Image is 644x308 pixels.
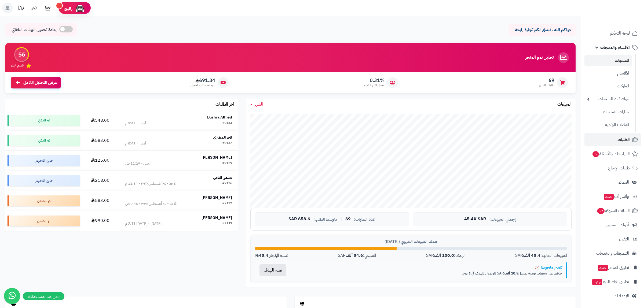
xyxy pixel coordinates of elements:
span: السلات المتروكة [597,207,630,214]
div: أمس - 8:49 م [125,141,146,146]
span: تقييم النمو [11,63,24,68]
div: #2129 [222,161,232,166]
strong: 10.9 ألف [504,270,518,276]
span: جديد [598,265,608,271]
a: الأقسام [584,68,632,79]
span: رفيق [64,5,72,11]
span: متوسط الطلب: [313,217,338,222]
div: #2126 [222,181,232,186]
a: تطبيق المتجرجديد [584,261,641,274]
span: | [341,217,342,221]
button: تغيير الهدف [259,264,286,276]
td: 218.00 [82,171,119,191]
span: 39 [597,208,605,214]
span: عرض التحليل الكامل [23,80,57,86]
a: المنتجات [584,55,632,66]
div: أمس - 11:29 ص [125,161,151,166]
strong: [PERSON_NAME] [202,195,232,201]
span: طلبات الإرجاع [608,164,630,172]
div: تقدم ملحوظ! 📈 [295,265,562,270]
div: #2133 [222,121,232,126]
div: الأحد - ٢٤ أغسطس ٢٠٢٥ - 11:34 م [125,181,176,186]
img: logo-2.png [608,15,639,26]
a: السلات المتروكة39 [584,204,641,217]
div: المبيعات الحالية: SAR [515,253,567,259]
span: لوحة التحكم [610,29,630,37]
strong: 45.4% [255,252,268,259]
p: حياكم الله ، نتمنى لكم تجارة رابحة [513,27,572,33]
span: أدوات التسويق [606,221,629,229]
span: جديد [604,194,614,200]
span: إعادة تحميل البيانات التلقائي [12,27,57,33]
strong: 54.6 ألف [346,252,363,259]
strong: 45.4 ألف [523,252,540,259]
a: طلبات الإرجاع [584,162,641,175]
span: طلبات الشهر [539,83,554,88]
a: وآتس آبجديد [584,190,641,203]
a: الملفات الرقمية [584,119,632,131]
div: أمس - 9:42 م [125,121,146,126]
a: مواصفات المنتجات [584,93,632,105]
span: 69 [539,77,554,83]
div: تم الدفع [8,135,80,146]
h3: آخر الطلبات [215,102,234,107]
a: الماركات [584,80,632,92]
span: الإعدادات [614,292,629,300]
div: تم الشحن [8,195,80,206]
span: 69 [345,217,351,222]
span: الطلبات [617,136,630,143]
td: 583.00 [82,131,119,150]
a: العملاء [584,176,641,189]
span: المراجعات والأسئلة [592,150,630,158]
span: 5 [592,151,599,157]
div: نسبة الإنجاز: [255,253,288,259]
div: جاري التجهيز [8,175,80,186]
span: 0.31% [364,77,385,83]
td: 990.00 [82,211,119,231]
span: وآتس آب [603,193,629,200]
span: إجمالي المبيعات: [489,217,516,222]
div: الهدف: SAR [426,253,466,259]
div: #2132 [222,141,232,146]
img: ai-face.png [75,3,85,13]
div: #2122 [222,201,232,206]
a: عرض التحليل الكامل [11,77,61,88]
span: تطبيق نقاط البيع [592,278,629,285]
a: الشهر [250,101,263,107]
span: متوسط طلب العميل [191,83,215,88]
strong: Bushra Alfhed [207,114,232,120]
a: خيارات المنتجات [584,106,632,118]
span: العملاء [619,179,629,186]
strong: 100.0 ألف [434,252,454,259]
span: جديد [592,279,602,285]
h3: المبيعات [557,102,572,107]
div: #2117 [222,221,232,227]
a: المراجعات والأسئلة5 [584,147,641,160]
strong: [PERSON_NAME] [202,155,232,160]
div: جاري التجهيز [8,155,80,166]
span: معدل تكرار الشراء [364,83,385,88]
a: تحديثات المنصة [14,3,28,15]
span: عدد الطلبات: [354,217,375,222]
span: 45.4K SAR [464,217,486,222]
span: الأقسام والمنتجات [600,44,630,51]
span: التقارير [619,235,629,243]
span: تطبيق المتجر [597,264,629,271]
strong: نشمي اليامي [213,175,232,180]
h3: تحليل نمو المتجر [525,55,554,60]
span: التطبيقات والخدمات [596,250,629,257]
td: 583.00 [82,191,119,211]
a: الطلبات [584,133,641,146]
div: تم الشحن [8,216,80,226]
a: التطبيقات والخدمات [584,247,641,260]
div: هدف المبيعات الشهري ([DATE]) [255,239,567,244]
span: الشهر [254,101,263,107]
td: 548.00 [82,110,119,130]
strong: [PERSON_NAME] [202,215,232,221]
a: تطبيق نقاط البيعجديد [584,275,641,288]
strong: فجر المطيري [213,135,232,140]
div: تم الدفع [8,115,80,126]
div: الأحد - ٢٤ أغسطس ٢٠٢٥ - 9:46 ص [125,201,177,206]
div: المتبقي: SAR [338,253,376,259]
a: لوحة التحكم [584,27,641,40]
